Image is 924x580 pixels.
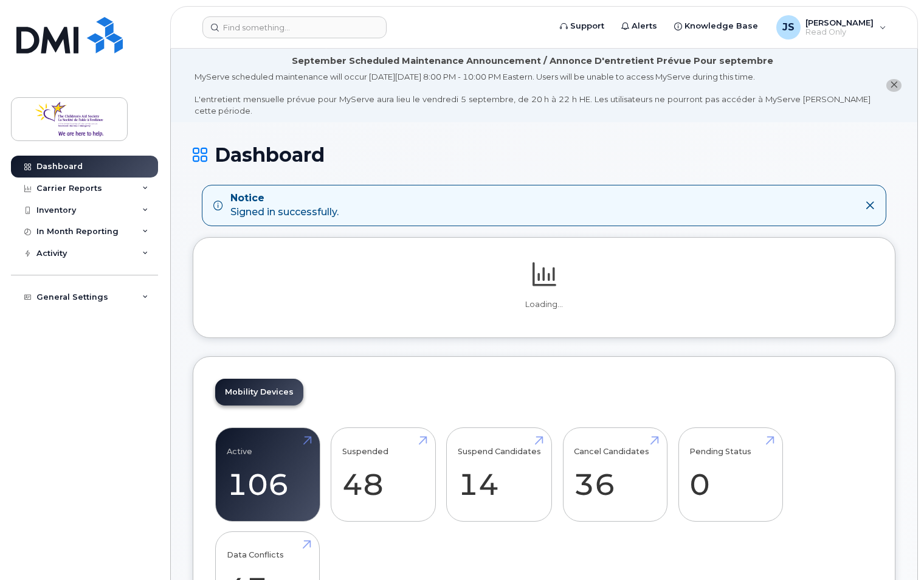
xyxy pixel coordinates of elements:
[886,79,902,92] button: close notification
[292,55,773,67] div: September Scheduled Maintenance Announcement / Annonce D'entretient Prévue Pour septembre
[227,435,309,515] a: Active 106
[195,71,871,116] div: MyServe scheduled maintenance will occur [DATE][DATE] 8:00 PM - 10:00 PM Eastern. Users will be u...
[230,192,339,219] div: Signed in successfully.
[215,299,873,310] p: Loading...
[342,435,424,515] a: Suspended 48
[574,435,656,515] a: Cancel Candidates 36
[193,144,895,165] h1: Dashboard
[230,192,339,205] strong: Notice
[458,435,541,515] a: Suspend Candidates 14
[689,435,771,515] a: Pending Status 0
[215,379,303,406] a: Mobility Devices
